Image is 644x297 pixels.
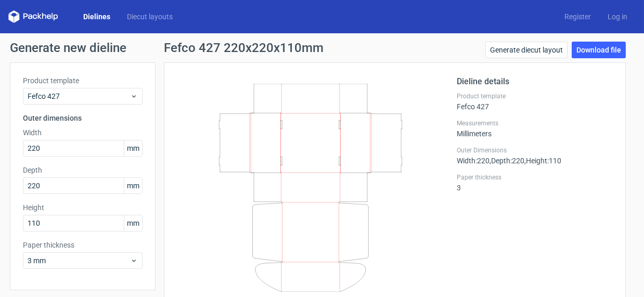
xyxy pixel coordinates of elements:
span: 3 mm [28,255,130,266]
h3: Outer dimensions [23,113,143,123]
h2: Dieline details [457,75,613,88]
span: Fefco 427 [28,91,130,101]
div: Fefco 427 [457,92,613,111]
div: Millimeters [457,119,613,138]
span: mm [124,215,142,231]
h1: Fefco 427 220x220x110mm [164,42,324,54]
h1: Generate new dieline [10,42,634,54]
a: Download file [572,42,626,58]
label: Product template [23,75,143,86]
label: Height [23,202,143,213]
span: , Depth : 220 [490,157,524,165]
a: Diecut layouts [119,11,181,22]
span: mm [124,140,142,156]
span: Width : 220 [457,157,490,165]
div: 3 [457,173,613,192]
span: mm [124,178,142,193]
label: Outer Dimensions [457,146,613,154]
label: Paper thickness [457,173,613,182]
a: Dielines [75,11,119,22]
a: Generate diecut layout [485,42,568,58]
label: Width [23,127,143,138]
label: Product template [457,92,613,100]
span: , Height : 110 [524,157,561,165]
a: Register [556,11,599,22]
label: Depth [23,165,143,175]
label: Measurements [457,119,613,127]
a: Log in [599,11,636,22]
label: Paper thickness [23,240,143,250]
